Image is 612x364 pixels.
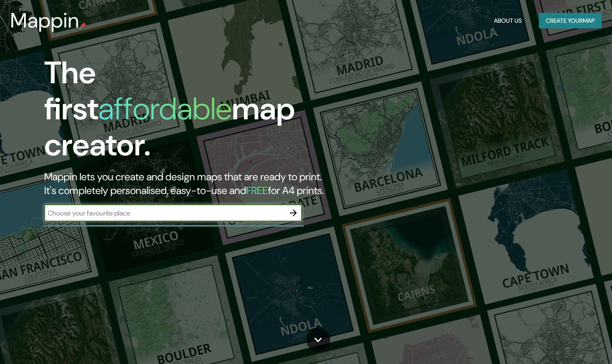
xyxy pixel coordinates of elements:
button: About Us [490,13,525,29]
h1: affordable [98,89,232,129]
img: mappin-pin [79,22,86,29]
h1: The first map creator. [44,55,350,170]
h2: Mappin lets you create and design maps that are ready to print. It's completely personalised, eas... [44,170,350,197]
button: Create yourmap [539,13,602,29]
h3: Mappin [10,9,79,33]
input: Choose your favourite place [44,208,285,218]
h5: FREE [246,184,268,197]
